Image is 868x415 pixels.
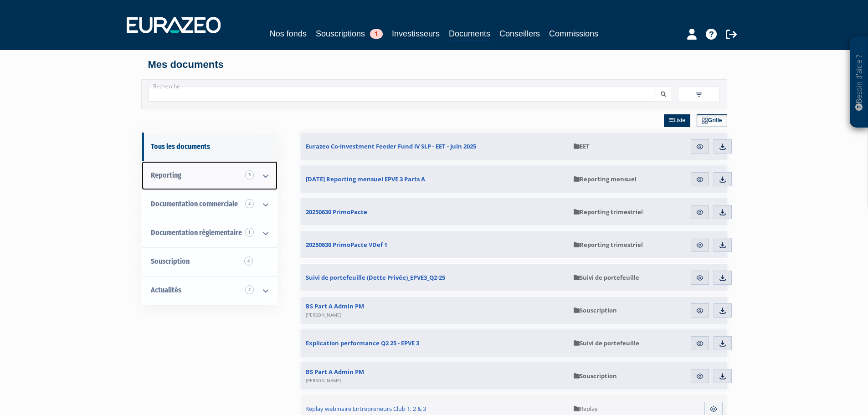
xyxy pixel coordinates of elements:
[151,286,181,294] span: Actualités
[719,241,727,249] img: download.svg
[142,161,277,190] a: Reporting 3
[306,241,387,249] span: 20250630 PrimoPacte VDef 1
[142,190,277,219] a: Documentation commerciale 2
[574,241,643,249] span: Reporting trimestriel
[306,377,341,384] span: [PERSON_NAME]
[719,208,727,216] img: download.svg
[574,339,639,347] span: Suivi de portefeuille
[244,256,253,266] span: 4
[664,114,690,127] a: Liste
[306,273,445,282] span: Suivi de portefeuille (Dette Privée)_EPVE3_Q2-25
[306,142,476,150] span: Eurazeo Co-Investment Feeder Fund IV SLP - EET - Juin 2025
[719,372,727,380] img: download.svg
[719,339,727,348] img: download.svg
[306,339,419,347] span: Explication performance Q2 25 - EPVE 3
[301,297,569,324] a: BS Part A Admin PM[PERSON_NAME]
[696,372,704,380] img: eye.svg
[270,27,307,40] a: Nos fonds
[142,276,277,305] a: Actualités 2
[696,274,704,282] img: eye.svg
[574,273,639,282] span: Suivi de portefeuille
[499,27,540,40] a: Conseillers
[696,339,704,348] img: eye.svg
[696,307,704,315] img: eye.svg
[306,368,364,384] span: BS Part A Admin PM
[151,171,181,179] span: Reporting
[316,27,383,40] a: Souscriptions1
[245,285,254,294] span: 2
[149,87,656,102] input: Recherche
[574,208,643,216] span: Reporting trimestriel
[301,329,569,357] a: Explication performance Q2 25 - EPVE 3
[301,231,569,258] a: 20250630 PrimoPacte VDef 1
[392,27,440,40] a: Investisseurs
[695,91,703,99] img: filter.svg
[574,175,637,183] span: Reporting mensuel
[301,133,569,160] a: Eurazeo Co-Investment Feeder Fund IV SLP - EET - Juin 2025
[306,175,425,183] span: [DATE] Reporting mensuel EPVE 3 Parts A
[148,59,720,70] h4: Mes documents
[245,199,254,208] span: 2
[306,312,341,318] span: [PERSON_NAME]
[574,372,617,380] span: Souscription
[301,362,569,389] a: BS Part A Admin PM[PERSON_NAME]
[301,198,569,225] a: 20250630 PrimoPacte
[306,302,364,318] span: BS Part A Admin PM
[702,118,708,124] img: grid.svg
[151,228,242,237] span: Documentation règlementaire
[306,208,367,216] span: 20250630 PrimoPacte
[719,307,727,315] img: download.svg
[142,133,277,161] a: Tous les documents
[696,175,704,184] img: eye.svg
[719,143,727,151] img: download.svg
[719,175,727,184] img: download.svg
[574,405,598,413] span: Replay
[305,405,426,413] span: Replay webinaire Entrepreneurs Club 1, 2 & 3
[719,274,727,282] img: download.svg
[301,264,569,291] a: Suivi de portefeuille (Dette Privée)_EPVE3_Q2-25
[574,142,590,150] span: EET
[245,228,254,237] span: 1
[142,247,277,276] a: Souscription4
[370,29,383,39] span: 1
[549,27,598,40] a: Commissions
[127,17,221,33] img: 1732889491-logotype_eurazeo_blanc_rvb.png
[854,41,864,123] p: Besoin d'aide ?
[696,143,704,151] img: eye.svg
[574,306,617,314] span: Souscription
[696,208,704,216] img: eye.svg
[151,200,238,208] span: Documentation commerciale
[449,27,490,41] a: Documents
[697,114,727,127] a: Grille
[245,170,254,179] span: 3
[142,219,277,247] a: Documentation règlementaire 1
[696,241,704,249] img: eye.svg
[709,405,718,413] img: eye.svg
[301,165,569,193] a: [DATE] Reporting mensuel EPVE 3 Parts A
[151,257,190,266] span: Souscription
